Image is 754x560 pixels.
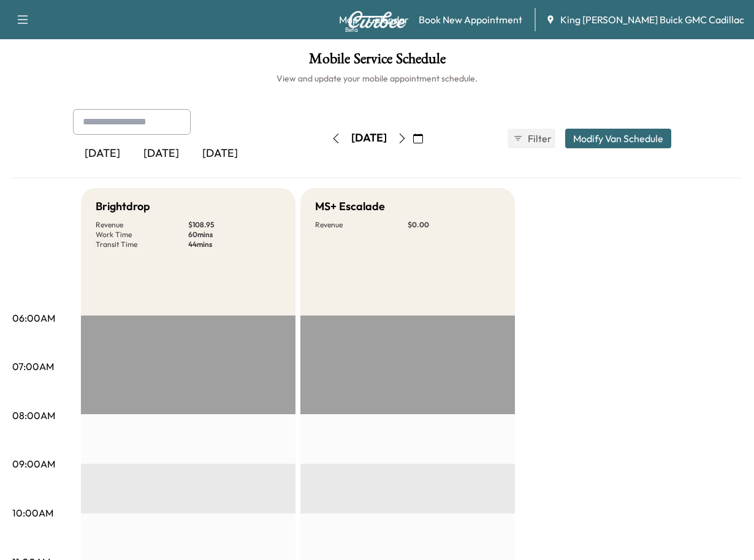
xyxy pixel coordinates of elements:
h6: View and update your mobile appointment schedule. [12,72,742,85]
p: $ 0.00 [408,220,500,230]
div: Beta [345,25,358,34]
a: Book New Appointment [419,12,522,27]
p: 06:00AM [12,311,55,325]
div: [DATE] [191,140,249,168]
p: 60 mins [188,230,281,240]
a: Calendar [368,12,409,27]
p: 44 mins [188,240,281,249]
a: MapBeta [339,12,358,27]
h5: Brightdrop [96,198,150,215]
p: Work Time [96,230,188,240]
p: 09:00AM [12,456,55,471]
p: 08:00AM [12,408,55,423]
p: 10:00AM [12,505,53,520]
span: Filter [528,131,550,146]
p: Revenue [96,220,188,230]
p: Revenue [315,220,408,230]
p: $ 108.95 [188,220,281,230]
h1: Mobile Service Schedule [12,51,742,72]
button: Modify Van Schedule [565,129,671,148]
h5: MS+ Escalade [315,198,385,215]
p: Transit Time [96,240,188,249]
span: King [PERSON_NAME] Buick GMC Cadillac [560,12,744,27]
button: Filter [508,129,555,148]
p: 07:00AM [12,359,54,374]
div: [DATE] [73,140,132,168]
div: [DATE] [132,140,191,168]
div: [DATE] [351,131,387,146]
